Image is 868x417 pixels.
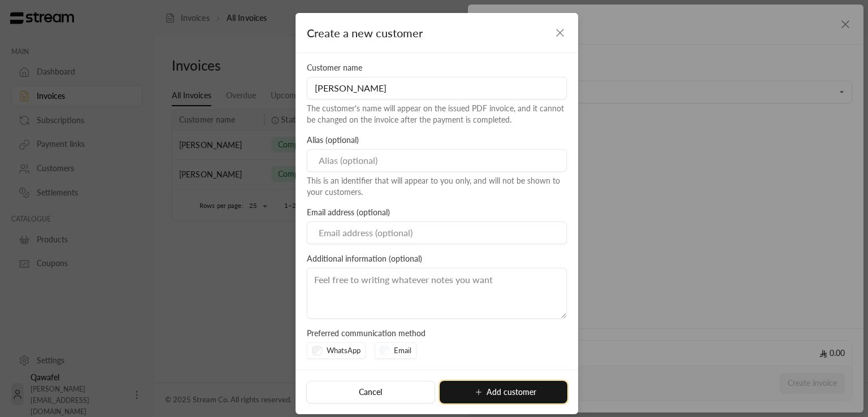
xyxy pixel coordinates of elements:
[307,77,567,99] input: Customer name
[307,62,362,73] label: Customer name
[307,103,567,125] div: The customer's name will appear on the issued PDF invoice, and it cannot be changed on the invoic...
[394,345,411,357] label: Email
[307,175,567,198] div: This is an identifier that will appear to you only, and will not be shown to your customers.
[307,207,390,218] label: Email address (optional)
[327,345,361,357] label: WhatsApp
[307,24,423,41] span: Create a new customer
[307,328,426,339] label: Preferred communication method
[306,381,435,403] button: Cancel
[307,149,567,172] input: Alias (optional)
[440,381,567,403] button: Add customer
[307,253,422,264] label: Additional information (optional)
[307,221,567,244] input: Email address (optional)
[307,134,359,146] label: Alias (optional)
